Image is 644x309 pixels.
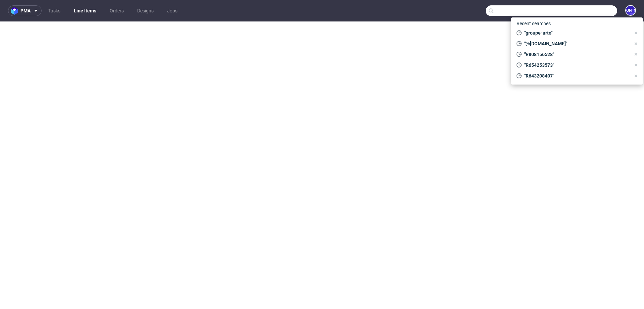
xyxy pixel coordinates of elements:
[70,5,100,16] a: Line Items
[11,7,20,15] img: logo
[522,30,631,36] span: "groupe-arto"
[106,5,128,16] a: Orders
[20,8,31,13] span: pma
[44,5,64,16] a: Tasks
[522,62,631,68] span: "R654253573"
[626,6,635,15] figcaption: [PERSON_NAME]
[8,5,42,16] button: pma
[163,5,181,16] a: Jobs
[133,5,158,16] a: Designs
[514,18,553,29] span: Recent searches
[522,72,631,79] span: "R643208407"
[522,40,631,47] span: "@[DOMAIN_NAME]"
[522,51,631,58] span: "R808156528"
